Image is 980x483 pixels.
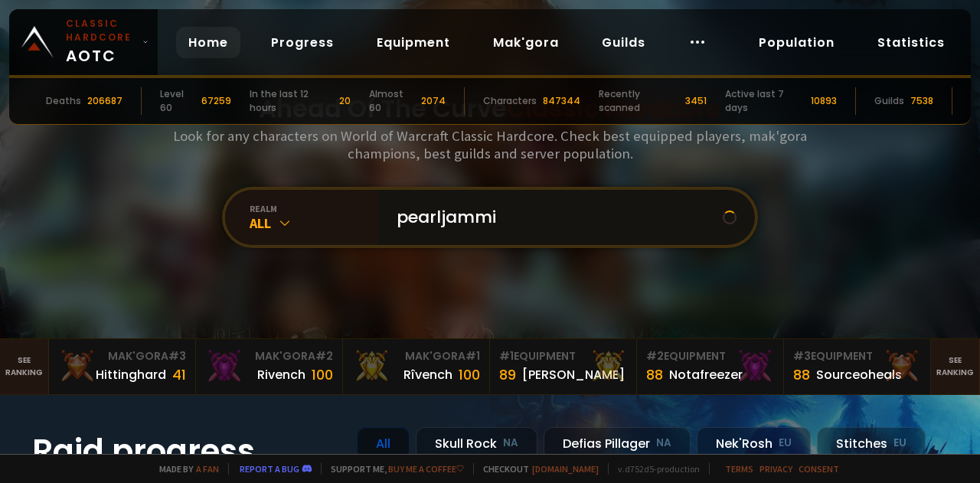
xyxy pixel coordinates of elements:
[465,348,480,364] span: # 1
[176,27,240,58] a: Home
[685,94,707,108] div: 3451
[893,436,906,451] small: EU
[759,463,792,475] a: Privacy
[66,17,136,67] span: AOTC
[725,87,805,115] div: Active last 7 days
[543,94,580,108] div: 847344
[544,427,691,460] div: Defias Pillager
[590,27,658,58] a: Guilds
[343,339,490,394] a: Mak'Gora#1Rîvench100
[87,94,122,108] div: 206687
[321,463,464,475] span: Support me,
[257,365,305,384] div: Rivench
[483,94,537,108] div: Characters
[357,427,410,460] div: All
[669,365,743,384] div: Notafreezer
[416,427,537,460] div: Skull Rock
[312,364,333,385] div: 100
[746,27,847,58] a: Population
[201,94,231,108] div: 67259
[646,348,664,364] span: # 2
[150,463,219,475] span: Made by
[388,463,464,475] a: Buy me a coffee
[167,127,813,162] h3: Look for any characters on World of Warcraft Classic Hardcore. Check best equipped players, mak'g...
[490,339,637,394] a: #1Equipment89[PERSON_NAME]
[58,348,186,364] div: Mak'Gora
[49,339,196,394] a: Mak'Gora#3Hittinghard41
[46,94,81,108] div: Deaths
[352,348,480,364] div: Mak'Gora
[779,436,792,451] small: EU
[240,463,299,475] a: Report a bug
[931,339,980,394] a: Seeranking
[793,348,921,364] div: Equipment
[364,27,462,58] a: Equipment
[817,427,926,460] div: Stitches
[503,436,518,451] small: NA
[481,27,571,58] a: Mak'gora
[250,203,378,214] div: realm
[66,17,136,44] small: Classic Hardcore
[522,365,625,384] div: [PERSON_NAME]
[196,463,219,475] a: a fan
[646,348,774,364] div: Equipment
[160,87,195,115] div: Level 60
[725,463,753,475] a: Terms
[205,348,333,364] div: Mak'Gora
[874,94,904,108] div: Guilds
[499,364,516,385] div: 89
[507,91,721,126] span: Classic Hardcore
[315,348,333,364] span: # 2
[499,348,627,364] div: Equipment
[421,94,446,108] div: 2074
[656,436,671,451] small: NA
[799,463,839,475] a: Consent
[339,94,351,108] div: 20
[811,94,837,108] div: 10893
[499,348,514,364] span: # 1
[168,348,186,364] span: # 3
[697,427,811,460] div: Nek'Rosh
[96,365,166,384] div: Hittinghard
[793,348,811,364] span: # 3
[784,339,931,394] a: #3Equipment88Sourceoheals
[32,427,338,475] h1: Raid progress
[473,463,599,475] span: Checkout
[259,27,346,58] a: Progress
[369,87,415,115] div: Almost 60
[250,87,333,115] div: In the last 12 hours
[403,365,452,384] div: Rîvench
[865,27,957,58] a: Statistics
[172,364,186,385] div: 41
[793,364,810,385] div: 88
[910,94,933,108] div: 7538
[387,190,723,245] input: Search a character...
[9,9,158,75] a: Classic HardcoreAOTC
[196,339,343,394] a: Mak'Gora#2Rivench100
[459,364,480,385] div: 100
[250,214,378,232] div: All
[532,463,599,475] a: [DOMAIN_NAME]
[646,364,663,385] div: 88
[599,87,679,115] div: Recently scanned
[637,339,784,394] a: #2Equipment88Notafreezer
[816,365,902,384] div: Sourceoheals
[608,463,700,475] span: v. d752d5 - production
